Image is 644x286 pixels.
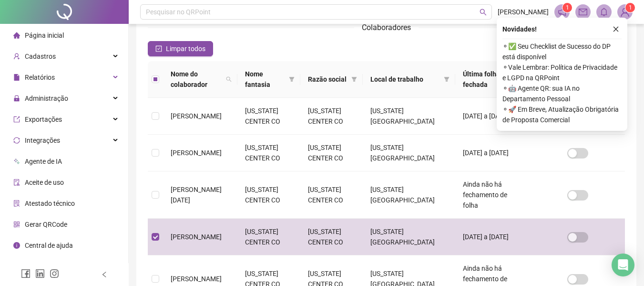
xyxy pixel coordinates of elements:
td: [US_STATE] CENTER CO [300,135,363,171]
td: [DATE] a [DATE] [455,219,531,255]
img: 89309 [618,5,632,19]
span: Limpar todos [166,43,205,54]
span: mail [579,8,587,16]
td: [US_STATE] CENTER CO [300,219,363,255]
td: [US_STATE][GEOGRAPHIC_DATA] [363,171,455,219]
span: home [13,32,20,39]
span: Administração [25,95,68,102]
span: ⚬ Vale Lembrar: Política de Privacidade e LGPD na QRPoint [502,62,622,83]
span: filter [287,67,296,92]
td: [US_STATE][GEOGRAPHIC_DATA] [363,219,455,255]
span: [PERSON_NAME][DATE] [171,186,222,204]
span: lock [13,95,20,102]
td: [US_STATE] CENTER CO [237,135,300,171]
span: Relatórios [25,74,55,81]
td: [US_STATE] CENTER CO [300,98,363,135]
span: filter [349,72,359,86]
span: search [480,9,487,16]
span: export [13,116,20,123]
sup: Atualize o seu contato no menu Meus Dados [625,3,635,12]
td: [DATE] a [DATE] [455,98,531,135]
span: Agente de IA [25,158,62,165]
span: filter [444,76,450,82]
td: [US_STATE] CENTER CO [237,171,300,219]
span: Ainda não há fechamento de folha [463,180,507,209]
span: Clube QR - Beneficios [25,263,87,270]
span: Atestado técnico [25,200,75,207]
span: facebook [21,269,31,278]
span: 1 [629,4,632,11]
span: Nome fantasia [245,69,285,90]
span: search [226,76,232,82]
span: audit [13,179,20,186]
span: qrcode [13,221,20,228]
span: Cadastros [25,53,56,60]
span: sync [13,137,20,144]
span: Página inicial [25,32,64,39]
span: 1 [566,4,569,11]
span: ⚬ ✅ Seu Checklist de Sucesso do DP está disponível [502,41,622,62]
span: user-add [13,53,20,60]
td: [US_STATE] CENTER CO [237,98,300,135]
span: filter [351,76,357,82]
td: [US_STATE][GEOGRAPHIC_DATA] [363,98,455,135]
span: bell [600,8,608,16]
span: linkedin [35,269,45,278]
span: filter [442,72,451,86]
td: [DATE] a [DATE] [455,135,531,171]
span: Colaboradores [362,23,411,32]
span: Gerar QRCode [25,221,67,228]
span: Nome do colaborador [171,69,222,90]
span: left [101,271,108,278]
td: [US_STATE][GEOGRAPHIC_DATA] [363,135,455,171]
span: Integrações [25,137,60,144]
span: Aceite de uso [25,179,64,186]
span: Local de trabalho [370,74,440,85]
span: [PERSON_NAME] [498,7,549,17]
span: [PERSON_NAME] [171,233,222,241]
td: [US_STATE] CENTER CO [237,219,300,255]
span: solution [13,200,20,207]
span: info-circle [13,242,20,249]
span: ⚬ 🤖 Agente QR: sua IA no Departamento Pessoal [502,83,622,104]
sup: 1 [562,3,572,12]
span: ⚬ 🚀 Em Breve, Atualização Obrigatória de Proposta Comercial [502,104,622,125]
span: Novidades ! [502,24,537,34]
span: Exportações [25,116,62,123]
th: Última folha fechada [455,61,531,98]
span: Central de ajuda [25,242,73,249]
span: [PERSON_NAME] [171,112,222,120]
span: Razão social [308,74,348,85]
div: Open Intercom Messenger [612,254,634,276]
span: [PERSON_NAME] [171,149,222,157]
span: check-square [155,45,162,52]
span: close [613,26,619,32]
span: search [224,67,234,92]
span: notification [558,8,566,16]
button: Limpar todos [148,41,213,56]
span: file [13,74,20,81]
span: [PERSON_NAME] [171,275,222,283]
td: [US_STATE] CENTER CO [300,171,363,219]
span: filter [289,76,295,82]
span: instagram [50,269,59,278]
